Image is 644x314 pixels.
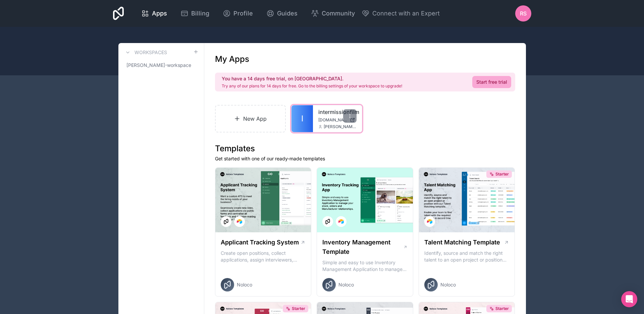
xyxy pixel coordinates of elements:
[191,9,209,18] span: Billing
[372,9,440,18] span: Connect with an Expert
[221,250,306,263] p: Create open positions, collect applications, assign interviewers, centralise candidate feedback a...
[301,113,303,124] span: I
[233,9,253,18] span: Profile
[322,259,408,273] p: Simple and easy to use Inventory Management Application to manage your stock, orders and Manufact...
[175,6,215,21] a: Billing
[277,9,298,18] span: Guides
[318,117,347,123] span: [DOMAIN_NAME]
[222,75,402,82] h2: You have a 14 days free trial, on [GEOGRAPHIC_DATA].
[424,238,500,247] h1: Talent Matching Template
[324,124,357,129] span: [PERSON_NAME][EMAIL_ADDRESS][PERSON_NAME][DOMAIN_NAME]
[135,49,167,56] h3: Workspaces
[221,238,299,247] h1: Applicant Tracking System
[261,6,303,21] a: Guides
[215,155,515,162] p: Get started with one of our ready-made templates
[292,306,305,311] span: Starter
[338,281,354,288] span: Noloco
[222,83,402,89] p: Try any of our plans for 14 days for free. Go to the billing settings of your workspace to upgrade!
[215,143,515,154] h1: Templates
[440,281,456,288] span: Noloco
[621,291,637,307] div: Open Intercom Messenger
[495,171,509,177] span: Starter
[237,281,252,288] span: Noloco
[136,6,172,21] a: Apps
[427,219,432,224] img: Airtable Logo
[306,6,360,21] a: Community
[322,238,403,257] h1: Inventory Management Template
[520,9,527,17] span: RS
[215,105,286,132] a: New App
[124,59,199,71] a: [PERSON_NAME]-workspace
[318,108,357,116] a: intermissionfilm
[362,9,440,18] button: Connect with an Expert
[291,105,313,132] a: I
[215,54,249,65] h1: My Apps
[152,9,167,18] span: Apps
[472,76,511,88] a: Start free trial
[322,9,355,18] span: Community
[217,6,258,21] a: Profile
[237,219,242,224] img: Airtable Logo
[124,48,167,56] a: Workspaces
[338,219,344,224] img: Airtable Logo
[495,306,509,311] span: Starter
[126,62,191,69] span: [PERSON_NAME]-workspace
[318,117,357,123] a: [DOMAIN_NAME]
[424,250,509,263] p: Identify, source and match the right talent to an open project or position with our Talent Matchi...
